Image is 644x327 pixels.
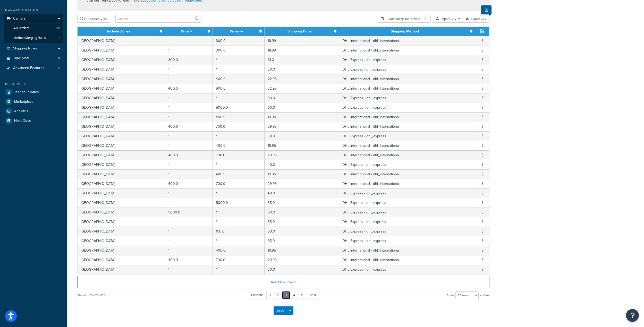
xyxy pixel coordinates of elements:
[213,103,265,112] td: 5000.0
[14,90,39,94] span: Test Your Rates
[213,74,265,84] td: 400.0
[78,84,165,93] td: [GEOGRAPHIC_DATA]
[213,255,265,265] td: 700.0
[339,103,475,112] td: DHL Express - dhl_express
[266,291,274,299] a: 1
[78,265,165,274] td: [GEOGRAPHIC_DATA]
[339,208,475,217] td: DHL Express - dhl_express
[13,36,46,40] span: Method Merging Rules
[447,292,454,299] span: Show
[265,150,339,160] td: 29.95
[230,29,243,34] a: Price <=
[433,15,463,23] button: Import CSV
[78,255,165,265] td: [GEOGRAPHIC_DATA]
[4,107,63,116] a: Analytics
[248,291,267,299] a: Previous
[265,55,339,65] td: 51.0
[78,160,165,169] td: [GEOGRAPHIC_DATA]
[265,188,339,198] td: 40.0
[265,217,339,227] td: 35.0
[265,93,339,103] td: 30.0
[165,179,213,188] td: 400.0
[274,306,287,315] button: Save
[265,46,339,55] td: 18.99
[78,188,165,198] td: [GEOGRAPHIC_DATA]
[265,103,339,112] td: 60.0
[14,100,33,104] span: Marketplace
[56,26,60,30] span: 10
[339,188,475,198] td: DHL Express - dhl_express
[339,265,475,274] td: DHL Express - dhl_express
[165,84,213,93] td: 400.0
[13,26,29,30] span: All Carriers
[298,291,307,299] a: 5
[309,292,316,297] span: Next
[213,84,265,93] td: 500.0
[13,46,37,51] span: Shipping Rules
[265,179,339,188] td: 29.95
[181,29,192,34] a: Price >
[213,246,265,255] td: 400.0
[115,15,201,23] input: Search
[165,208,213,217] td: 5000.0
[339,122,475,131] td: DHL International - dhl_international
[480,292,489,299] span: entries
[339,217,475,227] td: DHL Express - dhl_express
[78,122,165,131] td: [GEOGRAPHIC_DATA]
[339,160,475,169] td: DHL Express - dhl_express
[58,66,60,70] span: 4
[4,82,63,86] div: Resources
[78,246,165,255] td: [GEOGRAPHIC_DATA]
[4,23,63,33] a: AllCarriers10
[265,36,339,46] td: 18.99
[78,36,165,46] td: [GEOGRAPHIC_DATA]
[213,46,265,55] td: 300.0
[265,65,339,74] td: 30.0
[265,84,339,93] td: 32.95
[165,150,213,160] td: 400.0
[339,112,475,122] td: DHL International - dhl_international
[265,236,339,246] td: 35.0
[265,160,339,169] td: 40.0
[13,66,44,70] span: Advanced Features
[78,169,165,179] td: [GEOGRAPHIC_DATA]
[339,84,475,93] td: DHL International - dhl_international
[339,74,475,84] td: DHL International - dhl_international
[213,141,265,150] td: 400.0
[213,198,265,208] td: 5000.0
[4,33,63,43] li: Method Merging Rules
[213,227,265,236] td: 150.0
[265,208,339,217] td: 50.0
[265,255,339,265] td: 29.95
[14,109,28,114] span: Analytics
[4,8,63,13] div: Manage Shipping
[4,63,63,73] a: Advanced Features4
[287,29,311,34] a: Shipping Price
[78,217,165,227] td: [GEOGRAPHIC_DATA]
[4,88,63,97] a: Test Your Rates
[265,169,339,179] td: 19.95
[391,29,419,34] a: Shipping Method
[339,93,475,103] td: DHL Express - dhl_express
[78,208,165,217] td: [GEOGRAPHIC_DATA]
[78,93,165,103] td: [GEOGRAPHIC_DATA]
[78,131,165,141] td: [GEOGRAPHIC_DATA]
[77,15,110,23] button: Full Screen View
[306,291,319,299] a: Next
[339,179,475,188] td: DHL International - dhl_international
[339,141,475,150] td: DHL International - dhl_international
[4,116,63,125] a: Help Docs
[4,33,63,43] a: Method Merging Rules0
[78,198,165,208] td: [GEOGRAPHIC_DATA]
[213,122,265,131] td: 700.0
[58,36,60,40] span: 0
[339,150,475,160] td: DHL International - dhl_international
[4,44,63,53] a: Shipping Rules
[78,74,165,84] td: [GEOGRAPHIC_DATA]
[265,122,339,131] td: 29.95
[290,291,298,299] a: 4
[213,36,265,46] td: 300.0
